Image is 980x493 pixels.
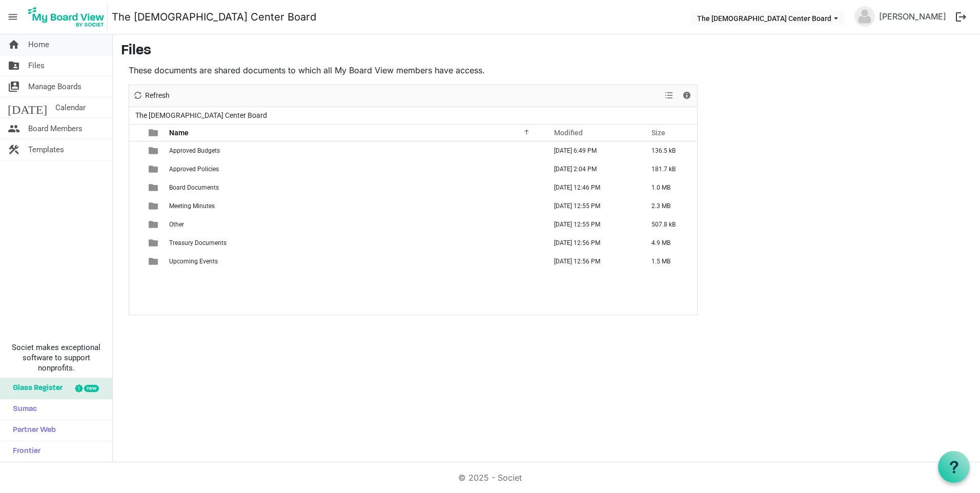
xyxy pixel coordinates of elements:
[169,184,219,191] span: Board Documents
[543,197,641,215] td: September 05, 2025 12:55 PM column header Modified
[169,166,219,173] span: Approved Policies
[144,89,171,102] span: Refresh
[8,34,20,55] span: home
[142,234,166,252] td: is template cell column header type
[8,420,56,441] span: Partner Web
[680,89,694,102] button: Details
[458,473,522,483] a: © 2025 - Societ
[5,342,108,373] span: Societ makes exceptional software to support nonprofits.
[142,141,166,160] td: is template cell column header type
[142,252,166,271] td: is template cell column header type
[166,234,543,252] td: Treasury Documents is template cell column header Name
[169,202,215,210] span: Meeting Minutes
[28,55,45,76] span: Files
[8,399,37,420] span: Sumac
[28,34,49,55] span: Home
[166,178,543,197] td: Board Documents is template cell column header Name
[678,85,696,107] div: Details
[641,178,697,197] td: 1.0 MB is template cell column header Size
[142,215,166,234] td: is template cell column header type
[169,258,218,265] span: Upcoming Events
[142,178,166,197] td: is template cell column header type
[28,118,83,139] span: Board Members
[651,129,665,137] span: Size
[543,141,641,160] td: March 01, 2025 6:49 PM column header Modified
[129,252,142,271] td: checkbox
[543,234,641,252] td: September 05, 2025 12:56 PM column header Modified
[543,160,641,178] td: February 20, 2025 2:04 PM column header Modified
[166,197,543,215] td: Meeting Minutes is template cell column header Name
[129,178,142,197] td: checkbox
[129,234,142,252] td: checkbox
[25,4,108,30] img: My Board View Logo
[8,441,40,462] span: Frontier
[690,11,845,25] button: The LGBT Center Board dropdownbutton
[142,197,166,215] td: is template cell column header type
[129,85,173,107] div: Refresh
[28,139,64,160] span: Templates
[142,160,166,178] td: is template cell column header type
[129,160,142,178] td: checkbox
[875,6,950,27] a: [PERSON_NAME]
[25,4,112,30] a: My Board View Logo
[3,7,23,27] span: menu
[543,252,641,271] td: September 05, 2025 12:56 PM column header Modified
[133,109,269,122] span: The [DEMOGRAPHIC_DATA] Center Board
[121,43,972,60] h3: Files
[543,178,641,197] td: September 04, 2025 12:46 PM column header Modified
[169,129,189,137] span: Name
[8,55,20,76] span: folder_shared
[641,215,697,234] td: 507.8 kB is template cell column header Size
[8,118,20,139] span: people
[8,76,20,97] span: switch_account
[28,76,81,97] span: Manage Boards
[129,141,142,160] td: checkbox
[641,160,697,178] td: 181.7 kB is template cell column header Size
[166,252,543,271] td: Upcoming Events is template cell column header Name
[543,215,641,234] td: September 05, 2025 12:55 PM column header Modified
[84,385,99,392] div: new
[166,215,543,234] td: Other is template cell column header Name
[8,97,47,118] span: [DATE]
[641,234,697,252] td: 4.9 MB is template cell column header Size
[55,97,86,118] span: Calendar
[663,89,675,102] button: View dropdownbutton
[661,85,678,107] div: View
[8,378,63,399] span: Glass Register
[169,239,227,246] span: Treasury Documents
[112,7,316,27] a: The [DEMOGRAPHIC_DATA] Center Board
[854,6,875,27] img: no-profile-picture.svg
[169,147,220,154] span: Approved Budgets
[129,197,142,215] td: checkbox
[129,215,142,234] td: checkbox
[641,141,697,160] td: 136.5 kB is template cell column header Size
[169,221,184,228] span: Other
[950,6,972,28] button: logout
[554,129,583,137] span: Modified
[166,160,543,178] td: Approved Policies is template cell column header Name
[166,141,543,160] td: Approved Budgets is template cell column header Name
[641,252,697,271] td: 1.5 MB is template cell column header Size
[8,139,20,160] span: construction
[129,64,698,76] p: These documents are shared documents to which all My Board View members have access.
[131,89,172,102] button: Refresh
[641,197,697,215] td: 2.3 MB is template cell column header Size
